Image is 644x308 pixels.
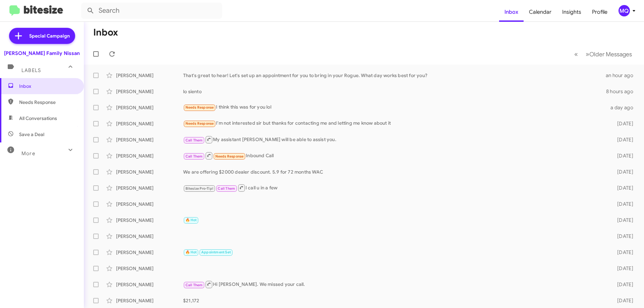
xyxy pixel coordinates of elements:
[606,249,639,256] div: [DATE]
[606,136,639,143] div: [DATE]
[183,169,606,175] div: We are offering $2000 dealer discount. 5.9 for 72 months WAC
[19,99,76,106] span: Needs Response
[606,217,639,224] div: [DATE]
[571,47,636,61] nav: Page navigation example
[116,185,183,191] div: [PERSON_NAME]
[587,2,613,22] a: Profile
[606,233,639,240] div: [DATE]
[619,5,630,16] div: MQ
[606,201,639,207] div: [DATE]
[606,120,639,127] div: [DATE]
[582,47,636,61] button: Next
[606,72,639,79] div: an hour ago
[116,104,183,111] div: [PERSON_NAME]
[183,88,606,95] div: lo siento
[116,265,183,272] div: [PERSON_NAME]
[116,297,183,304] div: [PERSON_NAME]
[606,104,639,111] div: a day ago
[218,186,235,191] span: Call Them
[613,5,637,16] button: MQ
[606,185,639,191] div: [DATE]
[201,250,231,254] span: Appointment Set
[183,104,606,111] div: I think this was for you lol
[185,138,203,142] span: Call Them
[9,28,75,44] a: Special Campaign
[81,3,222,19] input: Search
[116,281,183,288] div: [PERSON_NAME]
[185,250,197,254] span: 🔥 Hot
[185,105,214,110] span: Needs Response
[21,150,35,157] span: More
[116,249,183,256] div: [PERSON_NAME]
[185,186,213,191] span: Bitesize Pro-Tip!
[4,50,80,57] div: [PERSON_NAME] Family Nissan
[185,283,203,287] span: Call Them
[185,218,197,222] span: 🔥 Hot
[116,233,183,240] div: [PERSON_NAME]
[183,72,606,79] div: That's great to hear! Let's set up an appointment for you to bring in your Rogue. What day works ...
[19,83,76,89] span: Inbox
[570,47,582,61] button: Previous
[183,151,606,160] div: Inbound Call
[183,297,606,304] div: $21,172
[183,120,606,127] div: I'm not interested sir but thanks for contacting me and letting me know about it
[116,201,183,207] div: [PERSON_NAME]
[524,2,557,22] a: Calendar
[557,2,587,22] a: Insights
[29,33,70,39] span: Special Campaign
[183,184,606,192] div: I call u in a few
[116,169,183,175] div: [PERSON_NAME]
[185,121,214,126] span: Needs Response
[116,120,183,127] div: [PERSON_NAME]
[499,2,524,22] a: Inbox
[116,72,183,79] div: [PERSON_NAME]
[116,136,183,143] div: [PERSON_NAME]
[21,67,41,73] span: Labels
[19,115,57,122] span: All Conversations
[606,297,639,304] div: [DATE]
[116,217,183,224] div: [PERSON_NAME]
[116,88,183,95] div: [PERSON_NAME]
[19,131,44,138] span: Save a Deal
[586,50,589,58] span: »
[185,154,203,159] span: Call Them
[589,51,632,58] span: Older Messages
[183,280,606,289] div: Hi [PERSON_NAME]. We missed your call.
[606,281,639,288] div: [DATE]
[183,135,606,144] div: My assistant [PERSON_NAME] will be able to assist you.
[215,154,244,159] span: Needs Response
[116,152,183,159] div: [PERSON_NAME]
[574,50,578,58] span: «
[606,152,639,159] div: [DATE]
[606,265,639,272] div: [DATE]
[606,88,639,95] div: 8 hours ago
[606,169,639,175] div: [DATE]
[93,27,118,38] h1: Inbox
